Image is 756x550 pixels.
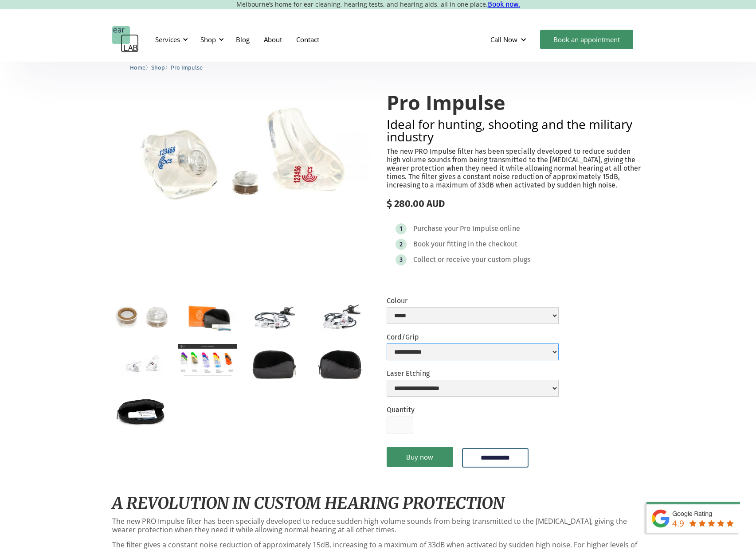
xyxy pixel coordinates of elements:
a: open lightbox [178,344,237,377]
div: Collect or receive your custom plugs [413,255,530,264]
p: The new PRO Impulse filter has been specially developed to reduce sudden high volume sounds from ... [112,517,644,534]
a: home [112,26,139,53]
label: Quantity [387,406,415,414]
div: Purchase your [413,224,458,233]
a: open lightbox [112,297,171,336]
a: Buy now [387,447,453,467]
label: Cord/Grip [387,333,559,341]
img: Pro Impulse [112,74,370,234]
div: Shop [195,26,227,53]
a: Book an appointment [540,30,633,49]
a: About [257,27,289,52]
div: Pro Impulse [460,224,498,233]
span: Pro Impulse [171,64,203,71]
a: open lightbox [310,344,369,383]
div: $ 280.00 AUD [387,198,644,210]
div: Shop [200,35,216,44]
h2: Ideal for hunting, shooting and the military industry [387,118,644,143]
a: open lightbox [244,297,303,336]
span: Home [130,64,145,71]
div: Services [150,26,191,53]
h1: Pro Impulse [387,91,644,113]
div: Call Now [483,26,536,53]
a: Home [130,63,145,71]
span: Shop [151,64,165,71]
div: Book your fitting in the checkout [413,240,517,249]
label: Laser Etching [387,369,559,378]
div: online [500,224,520,233]
a: open lightbox [178,297,237,337]
a: Pro Impulse [171,63,203,71]
a: open lightbox [244,344,303,383]
a: open lightbox [112,390,171,429]
div: 1 [400,226,402,232]
li: 〉 [151,63,171,72]
a: Contact [289,27,326,52]
a: Shop [151,63,165,71]
label: Colour [387,296,559,305]
a: open lightbox [112,74,370,234]
a: Blog [229,27,257,52]
div: Services [155,35,180,44]
div: 3 [400,257,403,263]
li: 〉 [130,63,151,72]
div: Call Now [490,35,517,44]
em: A REVOLUTION IN CUSTOM HEARING PROTECTION [112,493,505,513]
a: open lightbox [310,297,369,336]
a: open lightbox [112,344,171,383]
p: The new PRO Impulse filter has been specially developed to reduce sudden high volume sounds from ... [387,147,644,190]
div: 2 [400,241,403,248]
